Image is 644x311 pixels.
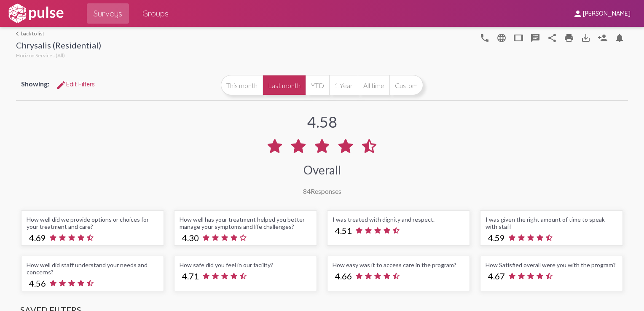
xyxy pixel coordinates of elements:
button: tablet [510,29,527,46]
div: How Satisfied overall were you with the program? [486,261,617,268]
mat-icon: arrow_back_ios [16,31,21,36]
a: Groups [136,3,175,24]
div: Responses [303,187,341,195]
mat-icon: language [480,33,490,43]
div: 4.58 [307,113,337,131]
div: How well did we provide options or choices for your treatment and care? [27,216,158,230]
mat-icon: speaker_notes [530,33,540,43]
mat-icon: print [564,33,574,43]
span: Edit Filters [56,80,95,88]
button: All time [358,75,389,95]
a: Surveys [87,3,129,24]
button: 1 Year [329,75,358,95]
mat-icon: tablet [513,33,523,43]
button: Person [594,29,611,46]
button: speaker_notes [527,29,544,46]
button: Last month [263,75,306,95]
div: I was given the right amount of time to speak with staff [486,216,617,230]
mat-icon: Person [598,33,608,43]
img: white-logo.svg [7,3,65,24]
span: Horizon Services (All) [16,52,65,59]
span: 4.56 [29,278,46,288]
span: [PERSON_NAME] [583,10,631,18]
a: print [561,29,577,46]
mat-icon: Share [547,33,557,43]
span: 4.71 [182,271,199,281]
div: How well did staff understand your needs and concerns? [27,261,158,276]
mat-icon: Edit Filters [56,80,66,90]
mat-icon: language [496,33,507,43]
span: Showing: [21,80,49,88]
button: Edit FiltersEdit Filters [49,77,102,92]
div: How easy was it to access care in the program? [333,261,464,268]
mat-icon: Bell [614,33,625,43]
button: Share [544,29,561,46]
button: language [493,29,510,46]
button: Bell [611,29,628,46]
span: Surveys [94,6,122,21]
span: 4.66 [335,271,352,281]
mat-icon: person [573,9,583,19]
div: How well has your treatment helped you better manage your symptoms and life challenges? [180,216,311,230]
span: 4.30 [182,233,199,243]
button: language [476,29,493,46]
div: Overall [303,163,341,177]
div: Chrysalis (Residential) [16,40,101,52]
a: back to list [16,30,101,37]
span: 4.69 [29,233,46,243]
div: How safe did you feel in our facility? [180,261,311,268]
div: I was treated with dignity and respect. [333,216,464,223]
span: 84 [303,187,311,195]
span: 4.51 [335,225,352,236]
button: Download [577,29,594,46]
button: This month [221,75,263,95]
button: [PERSON_NAME] [566,5,637,21]
button: Custom [389,75,423,95]
span: Groups [142,6,169,21]
mat-icon: Download [581,33,591,43]
button: YTD [306,75,329,95]
span: 4.59 [488,233,505,243]
span: 4.67 [488,271,505,281]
